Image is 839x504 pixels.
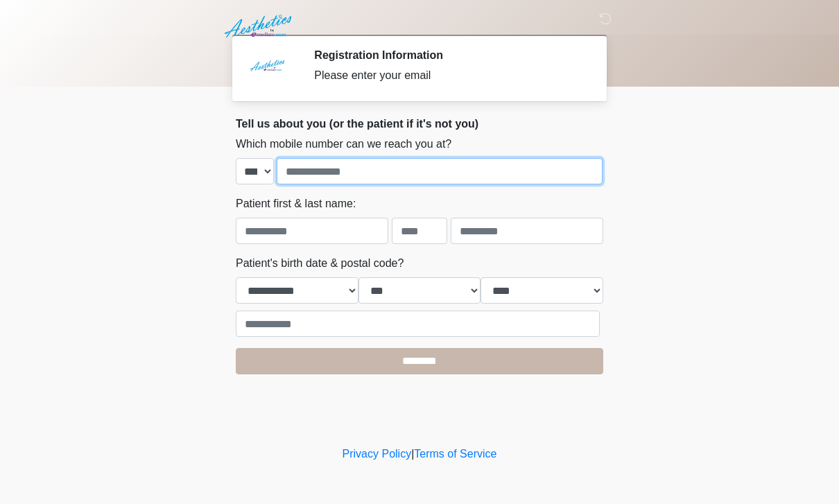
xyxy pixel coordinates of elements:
[411,448,414,460] a: |
[236,195,356,212] label: Patient first & last name:
[222,10,297,42] img: Aesthetics by Emediate Cure Logo
[314,49,582,62] h2: Registration Information
[314,67,582,84] div: Please enter your email
[414,448,496,460] a: Terms of Service
[236,255,404,272] label: Patient's birth date & postal code?
[236,136,451,153] label: Which mobile number can we reach you at?
[236,117,603,130] h2: Tell us about you (or the patient if it's not you)
[246,49,288,90] img: Agent Avatar
[343,448,412,460] a: Privacy Policy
